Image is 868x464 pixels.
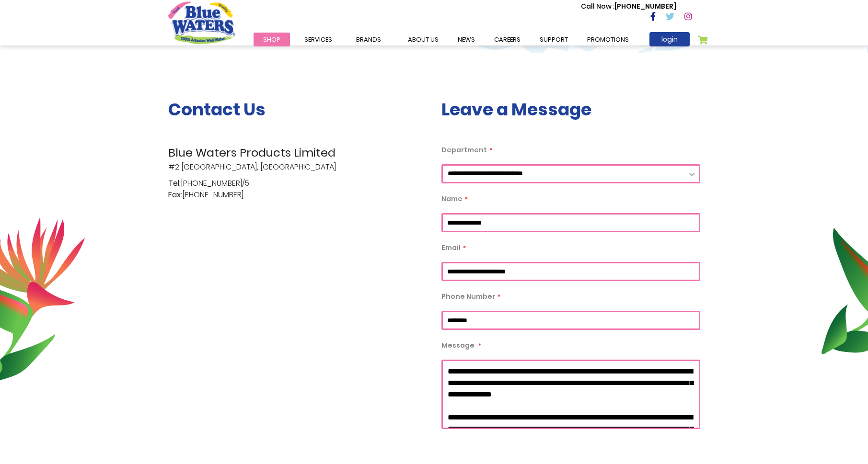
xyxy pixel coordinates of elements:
a: login [649,32,690,46]
a: about us [398,33,448,46]
p: [PHONE_NUMBER]/5 [PHONE_NUMBER] [168,178,427,201]
a: store logo [168,1,235,44]
p: [PHONE_NUMBER] [581,1,676,11]
p: #2 [GEOGRAPHIC_DATA], [GEOGRAPHIC_DATA] [168,144,427,173]
span: Tel: [168,178,181,189]
span: Department [441,145,487,155]
span: Brands [356,35,381,44]
h3: Contact Us [168,99,427,120]
span: Message [441,340,475,350]
span: Name [441,194,463,204]
span: Call Now : [581,1,614,11]
span: Services [304,35,332,44]
a: Promotions [578,33,638,46]
span: Fax: [168,189,182,201]
a: careers [485,33,530,46]
span: Blue Waters Products Limited [168,144,427,161]
a: support [530,33,578,46]
span: Shop [263,35,280,44]
a: News [448,33,485,46]
h3: Leave a Message [441,99,700,120]
span: Phone Number [441,292,495,301]
span: Email [441,243,461,252]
